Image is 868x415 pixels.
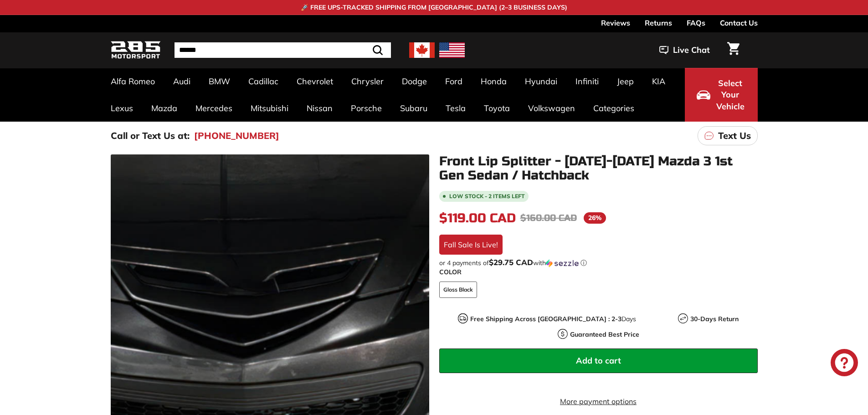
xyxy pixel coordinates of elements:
[472,68,516,95] a: Honda
[439,267,758,277] label: COLOR
[449,194,525,199] span: Low stock - 2 items left
[516,68,566,95] a: Hyundai
[519,95,584,122] a: Volkswagen
[489,257,533,267] span: $29.75 CAD
[239,68,288,95] a: Cadillac
[475,95,519,122] a: Toyota
[685,68,758,122] button: Select Your Vehicle
[687,15,705,31] a: FAQs
[520,212,577,224] span: $160.00 CAD
[576,355,621,366] span: Add to cart
[241,95,298,122] a: Mitsubishi
[142,95,186,122] a: Mazda
[437,95,475,122] a: Tesla
[439,258,758,267] div: or 4 payments of with
[391,95,437,122] a: Subaru
[200,68,239,95] a: BMW
[584,212,606,224] span: 26%
[439,210,516,226] span: $119.00 CAD
[111,129,190,143] p: Call or Text Us at:
[720,15,758,31] a: Contact Us
[298,95,342,122] a: Nissan
[439,348,758,373] button: Add to cart
[570,330,639,338] strong: Guaranteed Best Price
[436,68,472,95] a: Ford
[164,68,200,95] a: Audi
[584,95,643,122] a: Categories
[643,68,674,95] a: KIA
[194,129,279,143] a: [PHONE_NUMBER]
[186,95,241,122] a: Mercedes
[698,126,758,145] a: Text Us
[546,259,579,267] img: Sezzle
[342,95,391,122] a: Porsche
[439,396,758,407] a: More payment options
[608,68,643,95] a: Jeep
[673,44,710,56] span: Live Chat
[718,129,751,143] p: Text Us
[342,68,393,95] a: Chrysler
[715,77,746,113] span: Select Your Vehicle
[470,315,621,323] strong: Free Shipping Across [GEOGRAPHIC_DATA] : 2-3
[439,154,758,183] h1: Front Lip Splitter - [DATE]-[DATE] Mazda 3 1st Gen Sedan / Hatchback
[645,15,672,31] a: Returns
[690,315,739,323] strong: 30-Days Return
[470,314,636,324] p: Days
[175,42,391,58] input: Search
[393,68,436,95] a: Dodge
[566,68,608,95] a: Infiniti
[439,235,503,255] div: Fall Sale Is Live!
[102,68,164,95] a: Alfa Romeo
[601,15,630,31] a: Reviews
[722,35,745,66] a: Cart
[102,95,142,122] a: Lexus
[288,68,342,95] a: Chevrolet
[647,39,722,61] button: Live Chat
[111,40,161,61] img: Logo_285_Motorsport_areodynamics_components
[439,258,758,267] div: or 4 payments of$29.75 CADwithSezzle Click to learn more about Sezzle
[828,349,861,379] inbox-online-store-chat: Shopify online store chat
[301,3,567,12] p: 🚀 FREE UPS-TRACKED SHIPPING FROM [GEOGRAPHIC_DATA] (2–3 BUSINESS DAYS)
